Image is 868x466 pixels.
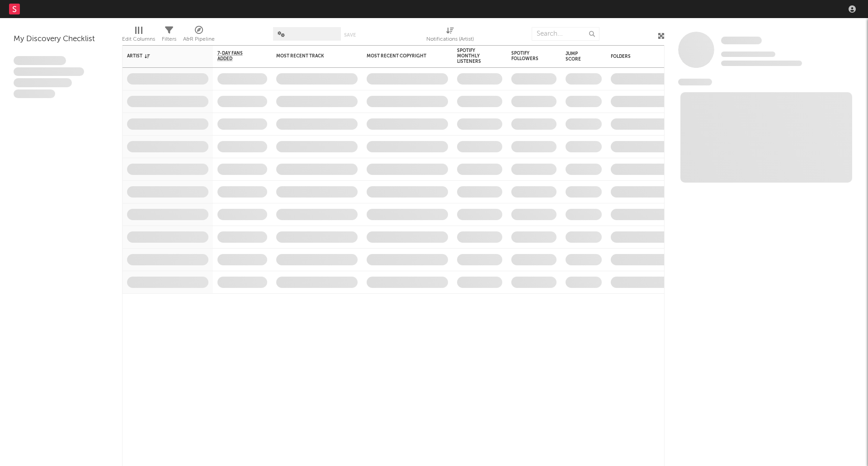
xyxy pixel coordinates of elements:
div: My Discovery Checklist [14,34,108,45]
div: Most Recent Track [276,53,344,59]
span: Praesent ac interdum [14,78,72,87]
div: A&R Pipeline [183,34,215,45]
span: Aliquam viverra [14,89,55,99]
span: Tracking Since: [DATE] [721,52,775,57]
div: Edit Columns [122,23,155,49]
div: Edit Columns [122,34,155,45]
div: A&R Pipeline [183,23,215,49]
span: 0 fans last week [721,61,802,66]
div: Filters [162,34,176,45]
input: Search... [532,27,599,41]
div: Folders [611,54,679,59]
span: Some Artist [721,37,762,44]
div: Filters [162,23,176,49]
div: Spotify Monthly Listeners [457,48,489,64]
div: Notifications (Artist) [426,34,474,45]
div: Spotify Followers [511,51,543,61]
span: News Feed [678,79,712,85]
span: Lorem ipsum dolor [14,56,66,65]
span: Integer aliquet in purus et [14,67,84,76]
button: Save [344,33,356,38]
div: Jump Score [566,51,588,62]
div: Artist [127,53,195,59]
span: 7-Day Fans Added [217,51,254,61]
div: Notifications (Artist) [426,23,474,49]
a: Some Artist [721,36,762,45]
div: Most Recent Copyright [367,53,434,59]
